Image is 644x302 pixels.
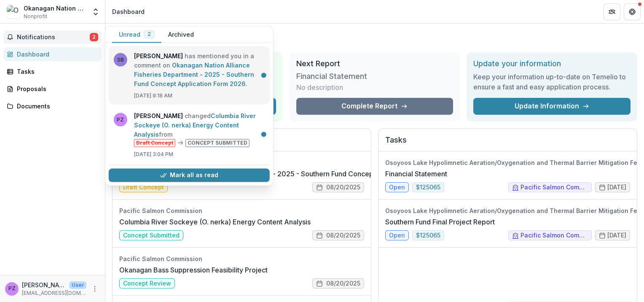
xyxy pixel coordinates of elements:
[90,33,98,41] span: 2
[148,31,151,37] span: 2
[3,82,102,96] a: Proposals
[17,34,90,41] span: Notifications
[473,72,631,92] h3: Keep your information up-to-date on Temelio to ensure a fast and easy application process.
[17,84,95,93] div: Proposals
[24,13,47,20] span: Nonprofit
[473,98,631,115] a: Update Information
[17,50,95,59] div: Dashboard
[161,27,201,43] button: Archived
[119,217,311,227] a: Columbia River Sockeye (O. nerka) Energy Content Analysis
[112,7,145,16] div: Dashboard
[119,265,268,275] a: Okanagan Bass Suppression Feasibility Project
[90,3,102,20] button: Open entity switcher
[385,169,447,179] a: Financial Statement
[112,30,637,46] h1: Dashboard
[134,112,256,138] a: Columbia River Sockeye (O. nerka) Energy Content Analysis
[296,82,343,92] p: No description
[119,169,450,179] a: Okanagan Nation Alliance Fisheries Department - 2025 - Southern Fund Concept Application Form 2026
[296,98,453,115] a: Complete Report
[134,51,265,89] p: has mentioned you in a comment on .
[22,289,86,297] p: [EMAIL_ADDRESS][DOMAIN_NAME]
[296,72,367,81] h3: Financial Statement
[3,30,102,44] button: Notifications2
[3,47,102,61] a: Dashboard
[134,62,254,87] a: Okanagan Nation Alliance Fisheries Department - 2025 - Southern Fund Concept Application Form 2026
[3,65,102,78] a: Tasks
[17,67,95,76] div: Tasks
[109,168,270,182] button: Mark all as read
[296,59,453,68] h2: Next Report
[385,217,495,227] a: Southern Fund Final Project Report
[90,284,100,294] button: More
[22,280,66,289] p: [PERSON_NAME]
[112,27,161,43] button: Unread
[385,135,630,151] h2: Tasks
[69,281,86,289] p: User
[17,102,95,111] div: Documents
[109,5,148,18] nav: breadcrumb
[473,59,631,68] h2: Update your information
[134,111,265,147] p: changed from
[624,3,641,20] button: Get Help
[3,99,102,113] a: Documents
[604,3,620,20] button: Partners
[24,4,86,13] div: Okanagan Nation Alliance Fisheries Department
[8,286,16,291] div: Patrick Zubick
[7,5,20,19] img: Okanagan Nation Alliance Fisheries Department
